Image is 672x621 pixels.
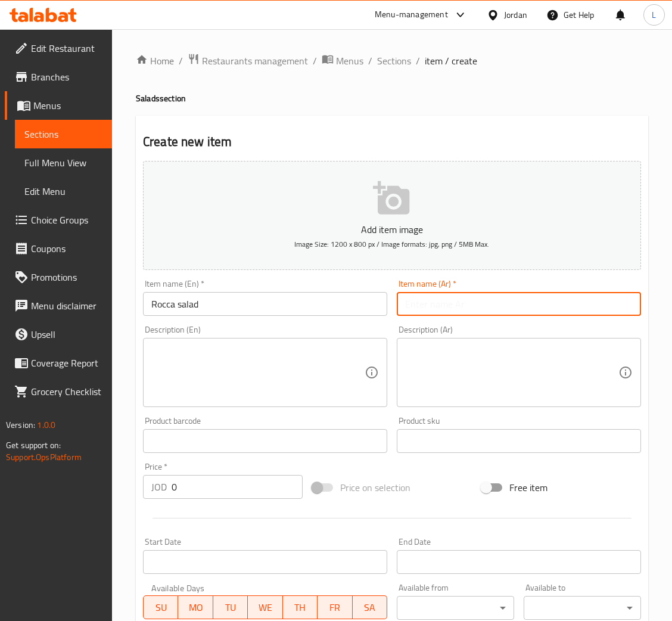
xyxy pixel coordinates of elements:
a: Support.OpsPlatform [6,449,82,465]
span: TH [288,599,313,616]
a: Restaurants management [188,53,308,69]
span: Image Size: 1200 x 800 px / Image formats: jpg, png / 5MB Max. [294,237,489,251]
input: Please enter price [172,475,303,499]
input: Please enter product barcode [143,429,387,453]
div: Menu-management [375,8,448,22]
a: Menus [5,91,112,120]
span: Promotions [31,270,102,284]
a: Menus [322,53,363,69]
span: WE [253,599,278,616]
span: Price on selection [340,480,410,495]
a: Branches [5,63,112,91]
span: SA [357,599,382,616]
input: Enter name Ar [397,292,641,316]
span: Upsell [31,327,102,341]
input: Enter name En [143,292,387,316]
span: FR [322,599,347,616]
button: Add item imageImage Size: 1200 x 800 px / Image formats: jpg, png / 5MB Max. [143,161,641,270]
a: Full Menu View [15,148,112,177]
span: Grocery Checklist [31,384,102,399]
a: Sections [15,120,112,148]
nav: breadcrumb [136,53,648,69]
a: Edit Menu [15,177,112,206]
button: WE [248,595,282,619]
span: item / create [425,54,477,68]
button: TU [213,595,248,619]
button: MO [178,595,213,619]
a: Sections [377,54,411,68]
a: Grocery Checklist [5,377,112,406]
div: ​ [397,596,514,620]
a: Edit Restaurant [5,34,112,63]
span: L [652,8,656,21]
a: Choice Groups [5,206,112,234]
span: Sections [24,127,102,141]
a: Menu disclaimer [5,291,112,320]
span: 1.0.0 [37,417,55,433]
span: Get support on: [6,437,61,453]
button: TH [283,595,318,619]
span: SU [148,599,173,616]
span: Choice Groups [31,213,102,227]
li: / [368,54,372,68]
span: Coverage Report [31,356,102,370]
h4: Salads section [136,92,648,104]
p: JOD [151,480,167,494]
span: Restaurants management [202,54,308,68]
span: Edit Menu [24,184,102,198]
span: Menu disclaimer [31,299,102,313]
span: Branches [31,70,102,84]
button: SA [353,595,387,619]
button: SU [143,595,178,619]
span: Version: [6,417,35,433]
span: MO [183,599,208,616]
h2: Create new item [143,133,641,151]
a: Promotions [5,263,112,291]
li: / [179,54,183,68]
a: Home [136,54,174,68]
span: Edit Restaurant [31,41,102,55]
span: Full Menu View [24,156,102,170]
li: / [416,54,420,68]
span: Menus [336,54,363,68]
li: / [313,54,317,68]
div: ​ [524,596,641,620]
a: Upsell [5,320,112,349]
span: Coupons [31,241,102,256]
div: Jordan [504,8,527,21]
p: Add item image [161,222,623,237]
input: Please enter product sku [397,429,641,453]
span: Free item [509,480,547,495]
a: Coverage Report [5,349,112,377]
button: FR [318,595,352,619]
a: Coupons [5,234,112,263]
span: Menus [33,98,102,113]
span: TU [218,599,243,616]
